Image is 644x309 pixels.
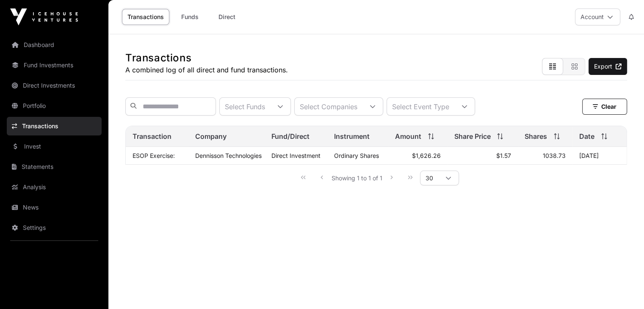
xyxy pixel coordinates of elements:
a: Invest [7,137,102,156]
button: Clear [582,99,627,115]
a: Direct Investments [7,76,102,95]
span: Showing 1 to 1 of 1 [332,174,382,182]
span: Date [579,131,594,141]
span: Rows per page [420,171,438,185]
iframe: Chat Widget [602,268,644,309]
a: Dashboard [7,36,102,54]
a: Dennisson Technologies [195,152,262,159]
span: Share Price [454,131,490,141]
img: Icehouse Ventures Logo [10,8,78,25]
div: Select Event Type [387,98,454,115]
span: Transaction [133,131,171,141]
span: Fund/Direct [271,131,310,141]
a: Analysis [7,178,102,196]
div: Select Funds [220,98,270,115]
td: $1,626.26 [388,147,447,165]
span: Instrument [334,131,370,141]
a: Portfolio [7,97,102,115]
a: Export [589,58,627,75]
button: Account [575,8,620,25]
span: 1038.73 [543,152,566,159]
a: Direct [210,9,244,25]
h1: Transactions [125,51,288,65]
span: Shares [525,131,547,141]
span: Amount [395,131,421,141]
span: Ordinary Shares [334,152,379,159]
p: A combined log of all direct and fund transactions. [125,65,288,75]
a: Statements [7,157,102,176]
a: Transactions [7,117,102,135]
span: Company [195,131,227,141]
span: Direct Investment [271,152,321,159]
a: Fund Investments [7,56,102,74]
a: News [7,198,102,217]
span: $1.57 [496,152,511,159]
td: [DATE] [572,147,627,165]
a: ESOP Exercise: [133,152,175,159]
a: Funds [173,9,207,25]
a: Settings [7,218,102,237]
div: Select Companies [295,98,362,115]
a: Transactions [122,9,169,25]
